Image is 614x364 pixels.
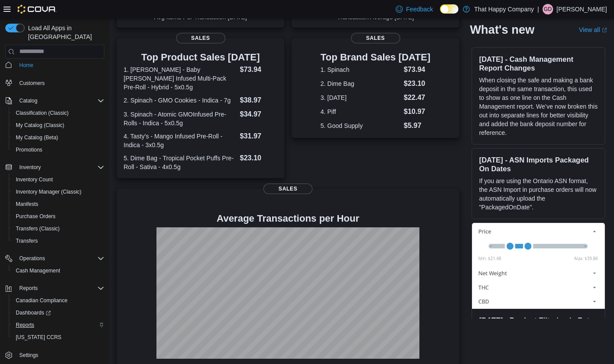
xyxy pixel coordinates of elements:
span: Transfers (Classic) [16,225,60,232]
dd: $5.97 [404,120,430,131]
span: [US_STATE] CCRS [16,334,61,341]
button: My Catalog (Beta) [9,131,108,144]
a: Dashboards [12,307,54,318]
h3: Top Product Sales [DATE] [124,52,277,63]
button: Classification (Classic) [9,107,108,119]
span: Inventory Count [12,174,104,185]
p: If you are using the Ontario ASN format, the ASN Import in purchase orders will now automatically... [479,177,598,212]
button: Catalog [2,95,108,107]
span: Catalog [16,95,104,106]
input: Dark Mode [440,4,458,14]
dt: 2. Spinach - GMO Cookies - Indica - 7g [124,96,236,105]
span: Promotions [12,145,104,155]
button: My Catalog (Classic) [9,119,108,131]
button: Home [2,59,108,71]
p: | [537,4,539,14]
a: Dashboards [9,307,108,319]
button: Manifests [9,198,108,210]
span: Reports [19,285,38,292]
a: [US_STATE] CCRS [12,332,65,343]
span: Purchase Orders [12,211,104,222]
a: View allExternal link [579,26,607,33]
span: Cash Management [16,267,60,274]
h4: Average Transactions per Hour [124,213,452,224]
button: Reports [9,319,108,331]
dt: 1. Spinach [320,65,400,74]
a: Reports [12,320,38,330]
a: Canadian Compliance [12,295,71,306]
span: Inventory Count [16,176,53,183]
button: Transfers [9,235,108,247]
button: Inventory Count [9,173,108,186]
dd: $73.94 [404,64,430,75]
p: [PERSON_NAME] [557,4,607,14]
button: Reports [16,283,41,293]
span: Inventory Manager (Classic) [16,188,82,195]
span: Operations [16,253,104,264]
button: Purchase Orders [9,210,108,223]
span: Home [19,62,33,69]
h3: Top Brand Sales [DATE] [320,52,430,63]
span: Canadian Compliance [12,295,104,306]
span: Inventory Manager (Classic) [12,187,104,197]
p: That Happy Company [474,4,534,14]
span: Customers [19,80,45,87]
dd: $38.97 [240,95,277,106]
a: Cash Management [12,265,64,276]
span: Classification (Classic) [12,108,104,118]
span: Inventory [16,162,104,173]
a: Promotions [12,145,46,155]
button: Settings [2,349,108,361]
a: Purchase Orders [12,211,59,222]
a: Classification (Classic) [12,108,72,118]
button: Inventory Manager (Classic) [9,186,108,198]
dd: $73.94 [240,64,277,75]
dt: 2. Dime Bag [320,79,400,88]
span: Classification (Classic) [16,110,69,117]
span: Customers [16,78,104,88]
dd: $10.97 [404,106,430,117]
button: Inventory [16,162,44,173]
a: Feedback [392,0,437,18]
h3: [DATE] - Product Filtering in Beta in v1.32 [479,316,598,334]
span: My Catalog (Classic) [16,122,64,129]
a: Manifests [12,199,42,209]
span: Manifests [16,201,38,208]
svg: External link [602,28,607,33]
a: Home [16,60,37,71]
dt: 3. [DATE] [320,93,400,102]
span: GD [544,4,552,14]
h3: [DATE] - Cash Management Report Changes [479,55,598,72]
span: Reports [12,320,104,330]
a: Inventory Count [12,174,57,185]
span: Transfers [12,236,104,246]
span: My Catalog (Beta) [16,134,58,141]
dt: 1. [PERSON_NAME] - Baby [PERSON_NAME] Infused Multi-Pack Pre-Roll - Hybrid - 5x0.5g [124,65,236,92]
button: Operations [2,252,108,265]
span: Dashboards [16,309,51,316]
p: When closing the safe and making a bank deposit in the same transaction, this used to show as one... [479,76,598,137]
button: Cash Management [9,265,108,277]
button: Inventory [2,161,108,173]
span: Transfers (Classic) [12,223,104,234]
span: Canadian Compliance [16,297,67,304]
dd: $23.10 [404,78,430,89]
dd: $31.97 [240,131,277,141]
a: Inventory Manager (Classic) [12,187,85,197]
span: Sales [263,184,312,194]
span: Feedback [406,5,433,14]
button: [US_STATE] CCRS [9,331,108,343]
span: Purchase Orders [16,213,56,220]
span: Reports [16,322,34,329]
h3: [DATE] - ASN Imports Packaged On Dates [479,155,598,173]
span: Operations [19,255,45,262]
dd: $34.97 [240,109,277,120]
a: Customers [16,78,48,88]
span: Reports [16,283,104,293]
span: Load All Apps in [GEOGRAPHIC_DATA] [25,24,104,41]
span: Manifests [12,199,104,209]
span: Dashboards [12,307,104,318]
dd: $22.47 [404,92,430,103]
a: Transfers [12,236,41,246]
